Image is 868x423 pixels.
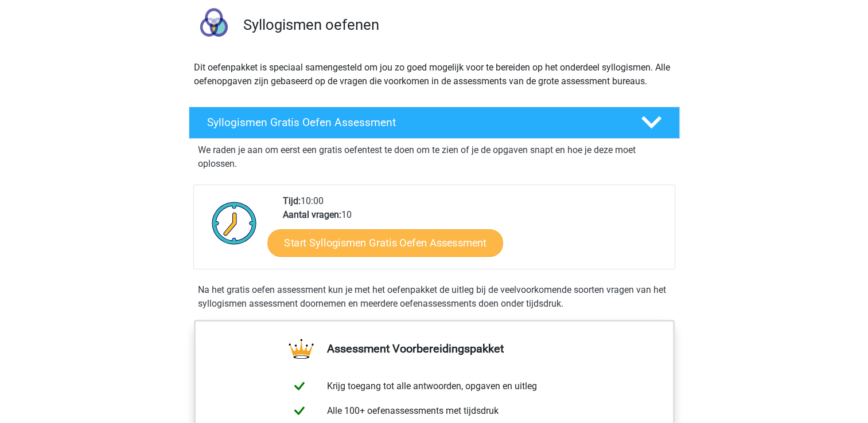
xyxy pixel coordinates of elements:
[283,209,341,220] b: Aantal vragen:
[205,194,263,252] img: Klok
[243,16,671,34] h3: Syllogismen oefenen
[207,116,622,129] h4: Syllogismen Gratis Oefen Assessment
[193,283,675,311] div: Na het gratis oefen assessment kun je met het oefenpakket de uitleg bij de veelvoorkomende soorte...
[283,195,301,206] b: Tijd:
[198,143,671,171] p: We raden je aan om eerst een gratis oefentest te doen om te zien of je de opgaven snapt en hoe je...
[189,2,238,51] img: syllogismen
[267,229,503,256] a: Start Syllogismen Gratis Oefen Assessment
[184,107,684,139] a: Syllogismen Gratis Oefen Assessment
[274,194,674,269] div: 10:00 10
[194,61,675,88] p: Dit oefenpakket is speciaal samengesteld om jou zo goed mogelijk voor te bereiden op het onderdee...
